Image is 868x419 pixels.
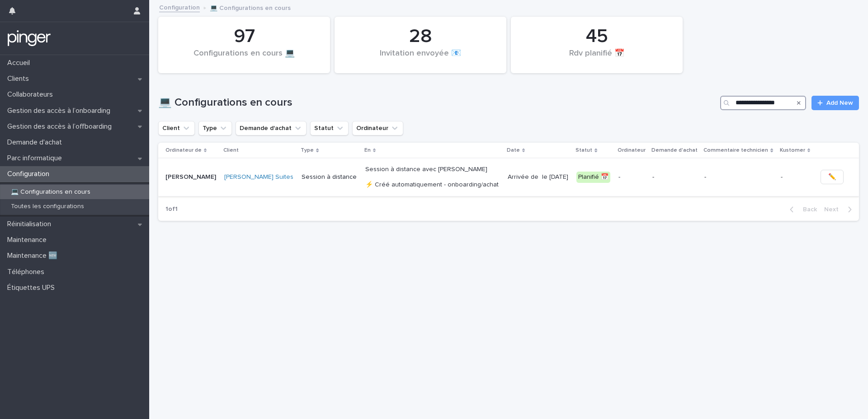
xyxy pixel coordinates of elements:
button: Type [198,121,232,135]
p: Commentaire technicien [703,145,768,155]
span: Add New [826,100,853,106]
div: 28 [350,25,491,48]
p: Gestion des accès à l’onboarding [4,107,118,115]
button: Client [158,121,195,135]
span: Back [797,206,817,213]
button: ✏️ [821,170,844,184]
a: [PERSON_NAME] Suites [224,173,293,181]
div: 45 [526,25,667,48]
tr: [PERSON_NAME][PERSON_NAME] Suites Session à distanceSession à distance avec [PERSON_NAME] ⚡ Créé ... [158,158,859,196]
p: Téléphones [4,268,52,276]
p: Clients [4,74,36,83]
p: 💻 Configurations en cours [210,2,291,12]
p: Configuration [4,170,57,178]
p: Session à distance avec [PERSON_NAME] ⚡ Créé automatiquement - onboarding/achat [365,166,501,188]
p: - [652,173,698,181]
p: - [781,172,784,181]
a: Configuration [159,2,200,12]
p: En [364,145,371,155]
p: Type [301,145,314,155]
button: Ordinateur [352,121,403,135]
button: Demande d'achat [236,121,307,135]
p: Kustomer [780,145,805,155]
p: 💻 Configurations en cours [4,188,98,196]
p: [PERSON_NAME] [165,173,217,181]
p: Demande d'achat [4,138,69,147]
p: Toutes les configurations [4,203,91,210]
p: Maintenance [4,236,54,244]
p: - [704,173,774,181]
div: Configurations en cours 💻 [174,49,315,68]
span: ✏️ [828,172,836,182]
p: Ordinateur [618,145,646,155]
span: Next [824,206,844,213]
p: Date [507,145,520,155]
p: Maintenance 🆕 [4,251,65,260]
p: Arrivée de le [DATE] [508,173,569,181]
button: Back [783,205,821,214]
p: Session à distance [302,173,358,181]
div: 97 [174,25,315,48]
p: Collaborateurs [4,90,60,99]
button: Next [821,205,859,214]
p: Parc informatique [4,154,69,163]
div: Rdv planifié 📅 [526,49,667,68]
img: mTgBEunGTSyRkCgitkcU [7,29,51,47]
p: Client [223,145,239,155]
p: 1 of 1 [158,198,185,220]
div: Invitation envoyée 📧 [350,49,491,68]
div: Planifié 📅 [576,172,610,183]
p: Étiquettes UPS [4,284,62,292]
h1: 💻 Configurations en cours [158,96,717,109]
p: Demande d'achat [651,145,698,155]
p: Réinitialisation [4,220,58,228]
p: Gestion des accès à l’offboarding [4,122,119,131]
p: Accueil [4,59,37,67]
p: - [618,173,645,181]
a: Add New [811,96,859,110]
input: Search [720,96,806,110]
p: Statut [576,145,592,155]
button: Statut [310,121,349,135]
p: Ordinateur de [165,145,202,155]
